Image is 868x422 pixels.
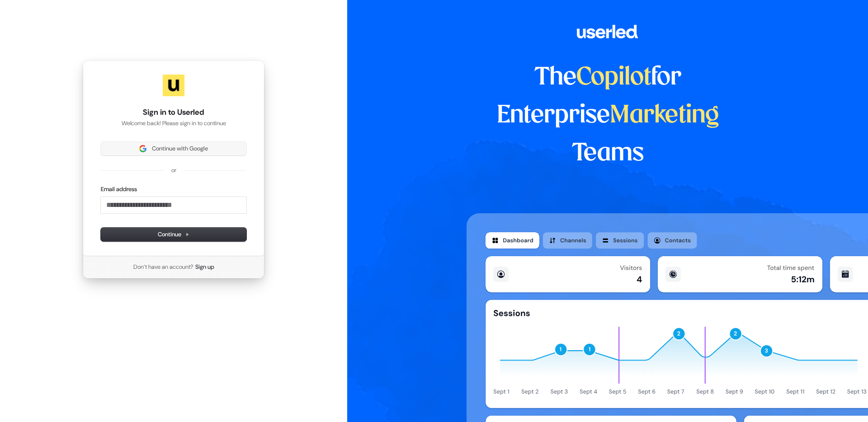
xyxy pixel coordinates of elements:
img: Userled [163,75,184,96]
span: Continue [158,230,189,239]
label: Email address [101,185,137,193]
p: Welcome back! Please sign in to continue [101,119,246,127]
h1: Sign in to Userled [101,107,246,118]
button: Continue [101,228,246,241]
p: or [171,166,176,174]
span: Copilot [576,66,651,89]
h1: The for Enterprise Teams [467,59,749,173]
span: Marketing [610,104,719,127]
span: Don’t have an account? [133,263,193,271]
a: Sign up [195,263,214,271]
button: Sign in with GoogleContinue with Google [101,142,246,155]
img: Sign in with Google [139,145,146,152]
span: Continue with Google [152,145,208,153]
